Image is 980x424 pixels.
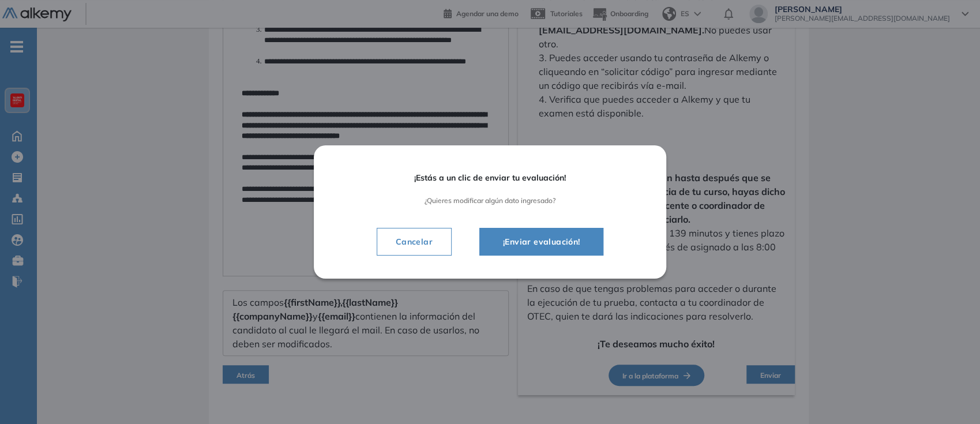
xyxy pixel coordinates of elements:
[346,173,634,183] span: ¡Estás a un clic de enviar tu evaluación!
[346,197,634,205] span: ¿Quieres modificar algún dato ingresado?
[377,228,452,256] button: Cancelar
[386,235,442,249] span: Cancelar
[479,228,604,256] button: ¡Enviar evaluación!
[494,235,589,249] span: ¡Enviar evaluación!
